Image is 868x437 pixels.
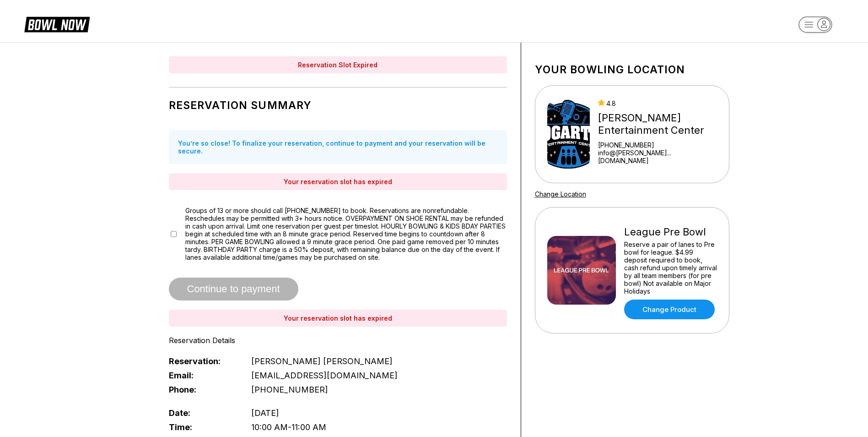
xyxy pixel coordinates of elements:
span: 10:00 AM - 11:00 AM [251,422,326,432]
span: Email: [169,371,237,380]
a: Change Product [624,300,715,319]
div: 4.8 [598,99,717,107]
img: Bogart's Entertainment Center [547,100,590,169]
span: [EMAIL_ADDRESS][DOMAIN_NAME] [251,371,398,380]
span: Phone: [169,385,237,394]
div: Your reservation slot has expired [169,310,507,327]
div: Reservation Slot Expired [169,56,507,73]
span: Reservation: [169,356,237,366]
span: Time: [169,422,237,432]
div: Reserve a pair of lanes to Pre bowl for league. $4.99 deposit required to book, cash refund upon ... [624,240,717,295]
div: Your reservation slot has expired [169,173,507,190]
a: Change Location [535,190,586,198]
span: [PHONE_NUMBER] [251,385,328,394]
img: League Pre Bowl [547,236,616,305]
div: [PERSON_NAME] Entertainment Center [598,112,717,137]
h1: Reservation Summary [169,99,507,112]
h1: Your bowling location [535,63,729,76]
div: You’re so close! To finalize your reservation, continue to payment and your reservation will be s... [169,130,507,164]
div: [PHONE_NUMBER] [598,141,717,149]
span: Date: [169,408,237,418]
a: info@[PERSON_NAME]...[DOMAIN_NAME] [598,149,717,164]
div: Reservation Details [169,336,507,345]
span: Groups of 13 or more should call [PHONE_NUMBER] to book. Reservations are nonrefundable. Reschedu... [185,207,507,261]
span: [PERSON_NAME] [PERSON_NAME] [251,356,393,366]
div: League Pre Bowl [624,226,717,238]
span: [DATE] [251,408,279,418]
